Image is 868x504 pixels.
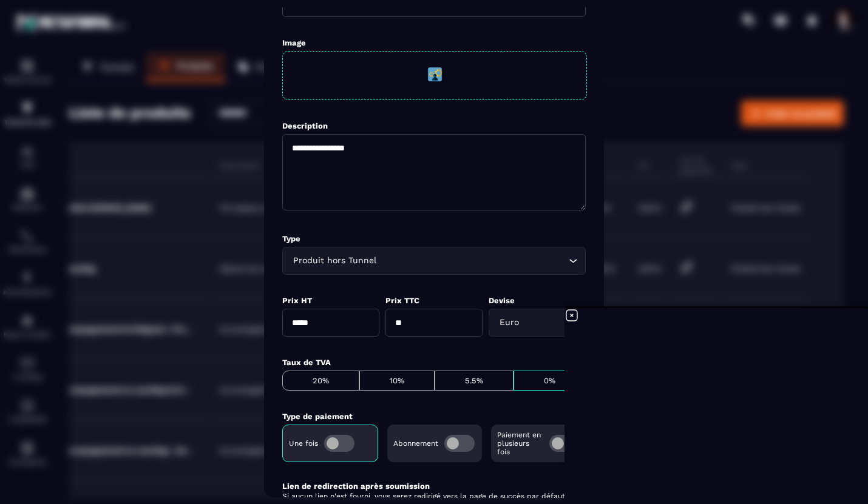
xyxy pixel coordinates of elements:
[519,376,580,385] p: 0%
[440,376,508,385] p: 5.5%
[290,254,379,267] span: Produit hors Tunnel
[282,38,306,47] label: Image
[282,296,312,305] label: Prix HT
[385,296,419,305] label: Prix TTC
[497,316,521,329] span: Euro
[521,316,566,329] input: Search for option
[282,412,353,421] label: Type de paiement
[282,492,586,500] span: Si aucun lien n'est fourni, vous serez redirigé vers la page de succès par défaut.
[489,296,515,305] label: Devise
[489,309,586,337] div: Search for option
[497,431,543,456] p: Paiement en plusieurs fois
[282,247,586,275] div: Search for option
[288,376,354,385] p: 20%
[393,439,438,448] p: Abonnement
[365,376,429,385] p: 10%
[282,121,328,130] label: Description
[282,234,300,243] label: Type
[282,482,586,491] label: Lien de redirection après soumission
[379,254,566,267] input: Search for option
[282,358,331,367] label: Taux de TVA
[289,439,318,448] p: Une fois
